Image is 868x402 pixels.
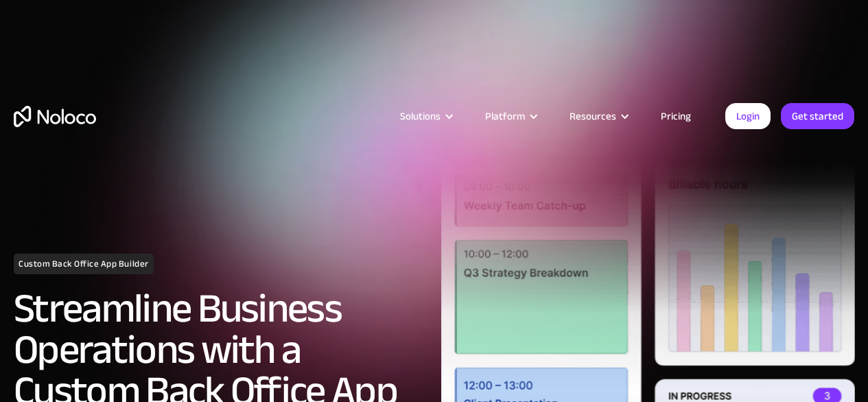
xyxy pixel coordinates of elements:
[14,254,154,274] h1: Custom Back Office App Builder
[485,107,525,125] div: Platform
[468,107,552,125] div: Platform
[400,107,441,125] div: Solutions
[383,107,468,125] div: Solutions
[644,107,708,125] a: Pricing
[781,103,854,129] a: Get started
[552,107,644,125] div: Resources
[725,103,771,129] a: Login
[14,106,96,127] a: home
[570,107,616,125] div: Resources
